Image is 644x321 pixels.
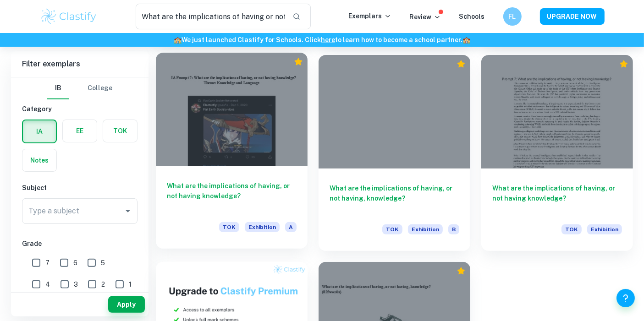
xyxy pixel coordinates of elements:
span: 5 [101,258,105,268]
h6: FL [507,11,517,22]
span: 🏫 [462,36,470,44]
button: Notes [22,149,56,171]
div: Filter type choice [47,77,112,99]
button: Help and Feedback [616,289,635,307]
h6: We just launched Clastify for Schools. Click to learn how to become a school partner. [2,35,642,45]
span: A [285,222,297,232]
h6: What are the implications of having, or not having knowledge? [167,181,297,211]
div: Premium [294,57,303,66]
span: 7 [45,258,50,268]
div: Premium [619,60,628,69]
h6: Filter exemplars [11,51,149,77]
a: What are the implications of having, or not having knowledge?TOKExhibition [481,55,633,251]
h6: Category [22,104,138,114]
button: Apply [108,296,145,313]
button: College [88,77,112,99]
h6: Grade [22,239,138,249]
span: 6 [73,258,77,268]
span: Exhibition [587,224,622,234]
span: Exhibition [245,222,280,232]
img: Clastify logo [40,7,98,26]
span: 3 [74,279,78,289]
button: IB [47,77,69,99]
a: Schools [459,13,485,20]
button: IA [23,120,56,142]
button: FL [503,7,522,26]
button: EE [63,120,97,142]
a: here [321,36,335,44]
span: 🏫 [174,36,182,44]
button: Open [121,205,134,218]
span: TOK [382,224,402,234]
p: Exemplars [349,11,391,21]
h6: What are the implications of having, or not having, knowledge? [330,183,459,213]
a: What are the implications of having, or not having knowledge?TOKExhibitionA [156,55,308,251]
div: Premium [457,60,466,69]
span: TOK [561,224,582,234]
span: B [448,224,459,234]
div: Premium [457,267,466,276]
button: UPGRADE NOW [540,8,605,25]
input: Search for any exemplars... [136,4,286,29]
h6: Subject [22,183,138,193]
button: TOK [103,120,137,142]
a: What are the implications of having, or not having, knowledge?TOKExhibitionB [319,55,470,251]
h6: What are the implications of having, or not having knowledge? [492,183,622,213]
span: TOK [219,222,239,232]
span: 1 [129,279,132,289]
span: 2 [101,279,105,289]
span: Exhibition [408,224,443,234]
span: 4 [45,279,50,289]
p: Review [410,12,441,22]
